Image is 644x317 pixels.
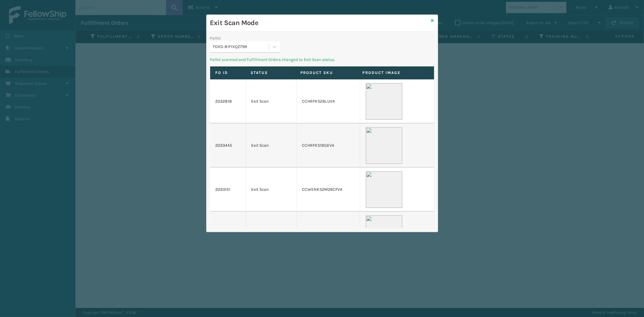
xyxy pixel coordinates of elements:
label: Status [251,70,289,75]
td: Exit Scan [246,79,297,123]
p: Pallet scanned and Fulfillment Orders changed to Exit Scan status. [210,56,434,63]
h3: Exit Scan Mode [210,18,429,27]
td: CCWENKS2M26CFVA [297,168,360,212]
img: 51104088640_40f294f443_o-scaled-700x700.jpg [366,127,402,164]
label: Product SKU [300,70,351,75]
div: FDXG-81FIXQZ799 [213,44,269,50]
img: 51104088640_40f294f443_o-scaled-700x700.jpg [366,83,402,120]
a: 2033151 [216,187,231,193]
label: Product Image [362,70,424,75]
td: Exit Scan [246,212,297,256]
td: Exit Scan [246,168,297,212]
label: Pallet [210,35,221,41]
img: 51104088640_40f294f443_o-scaled-700x700.jpg [366,215,402,252]
td: CCWENKS2M26CFVA [297,212,360,256]
a: 2032818 [216,98,232,104]
td: Exit Scan [246,123,297,168]
td: CCHRFKS1BGEVA [297,123,360,168]
td: CCHRFKS2BLUVA [297,79,360,123]
label: FO ID [216,70,240,75]
a: 2033445 [216,142,232,149]
img: 51104088640_40f294f443_o-scaled-700x700.jpg [366,171,402,208]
